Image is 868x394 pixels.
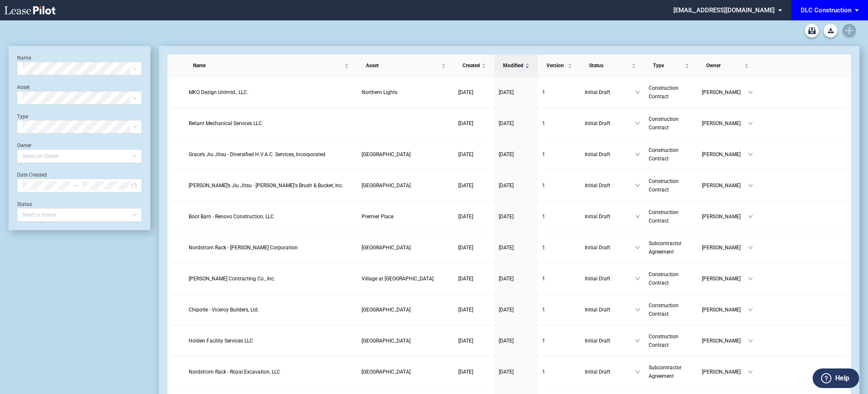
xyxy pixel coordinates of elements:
[649,301,693,318] a: Construction Contract
[585,150,635,159] span: Initial Draft
[635,307,640,312] span: down
[538,54,581,77] th: Version
[362,369,411,375] span: Colony Place
[499,214,514,220] span: [DATE]
[458,368,490,376] a: [DATE]
[463,61,480,70] span: Created
[585,274,635,283] span: Initial Draft
[542,119,576,128] a: 1
[458,337,490,345] a: [DATE]
[189,307,259,313] span: Chipotle - Viceroy Builders, Ltd.
[189,368,353,376] a: Nordstrom Rack - Royal Excavation, LLC
[499,151,514,157] span: [DATE]
[635,276,640,281] span: down
[542,337,576,345] a: 1
[702,212,748,221] span: [PERSON_NAME]
[499,305,534,314] a: [DATE]
[189,212,353,221] a: Boot Barn - Renovo Construction, LLC
[585,212,635,221] span: Initial Draft
[458,119,490,128] a: [DATE]
[499,89,514,95] span: [DATE]
[494,54,538,77] th: Modified
[813,368,859,388] button: Help
[366,61,440,70] span: Asset
[357,54,454,77] th: Asset
[821,24,840,37] md-menu: Download Blank Form List
[189,305,353,314] a: Chipotle - Viceroy Builders, Ltd.
[362,337,450,345] a: [GEOGRAPHIC_DATA]
[458,120,473,126] span: [DATE]
[189,183,343,188] span: Grace’s Jiu Jitsu - Mike's Brush & Bucket, Inc.
[189,369,280,375] span: Nordstrom Rack - Royal Excavation, LLC
[362,88,450,97] a: Northern Lights
[362,276,434,282] span: Village at Allen
[585,305,635,314] span: Initial Draft
[458,305,490,314] a: [DATE]
[649,84,693,101] a: Construction Contract
[189,276,275,282] span: Harrison Contracting Co., Inc.
[698,54,757,77] th: Owner
[17,55,31,61] label: Name
[542,338,545,344] span: 1
[458,338,473,344] span: [DATE]
[702,150,748,159] span: [PERSON_NAME]
[635,338,640,343] span: down
[649,271,678,286] span: Construction Contract
[542,274,576,283] a: 1
[649,208,693,225] a: Construction Contract
[702,305,748,314] span: [PERSON_NAME]
[748,121,753,126] span: down
[17,201,32,207] label: Status
[189,245,298,251] span: Nordstrom Rack - Merrill Corporation
[581,54,644,77] th: Status
[835,373,849,384] label: Help
[499,183,514,188] span: [DATE]
[542,212,576,221] a: 1
[458,150,490,159] a: [DATE]
[542,214,545,220] span: 1
[542,88,576,97] a: 1
[649,147,678,162] span: Construction Contract
[189,119,353,128] a: Reliant Mechanical Services LLC
[458,88,490,97] a: [DATE]
[499,337,534,345] a: [DATE]
[499,307,514,313] span: [DATE]
[362,243,450,252] a: [GEOGRAPHIC_DATA]
[73,183,79,188] span: swap-right
[585,337,635,345] span: Initial Draft
[499,119,534,128] a: [DATE]
[748,90,753,95] span: down
[542,369,545,375] span: 1
[362,305,450,314] a: [GEOGRAPHIC_DATA]
[585,243,635,252] span: Initial Draft
[499,368,534,376] a: [DATE]
[542,307,545,313] span: 1
[585,368,635,376] span: Initial Draft
[458,214,473,220] span: [DATE]
[542,368,576,376] a: 1
[801,6,851,14] div: DLC Construction
[362,274,450,283] a: Village at [GEOGRAPHIC_DATA]
[649,146,693,163] a: Construction Contract
[702,243,748,252] span: [PERSON_NAME]
[362,307,411,313] span: Levittown Shopping Center
[702,88,748,97] span: [PERSON_NAME]
[458,245,473,251] span: [DATE]
[542,151,545,157] span: 1
[542,305,576,314] a: 1
[499,88,534,97] a: [DATE]
[499,274,534,283] a: [DATE]
[805,24,819,37] a: Archive
[184,54,357,77] th: Name
[17,143,32,148] label: Owner
[702,337,748,345] span: [PERSON_NAME]
[17,172,47,178] label: Date Created
[542,150,576,159] a: 1
[649,332,693,349] a: Construction Contract
[748,245,753,250] span: down
[458,243,490,252] a: [DATE]
[542,120,545,126] span: 1
[635,90,640,95] span: down
[542,89,545,95] span: 1
[653,61,683,70] span: Type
